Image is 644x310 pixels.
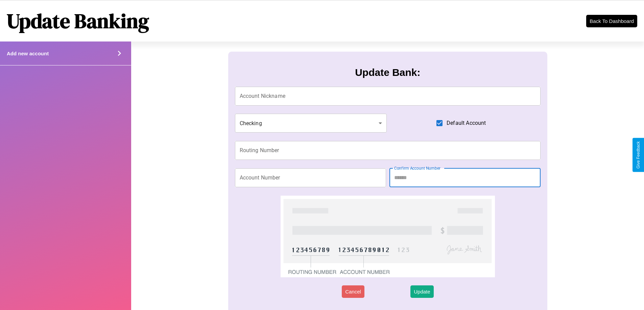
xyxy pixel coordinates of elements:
[7,51,49,56] h4: Add new account
[355,67,420,78] h3: Update Bank:
[586,15,637,27] button: Back To Dashboard
[410,285,433,298] button: Update
[342,285,364,298] button: Cancel
[447,119,486,127] span: Default Account
[394,165,440,171] label: Confirm Account Number
[281,196,495,277] img: check
[7,7,149,35] h1: Update Banking
[235,114,387,133] div: Checking
[636,141,641,169] div: Give Feedback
